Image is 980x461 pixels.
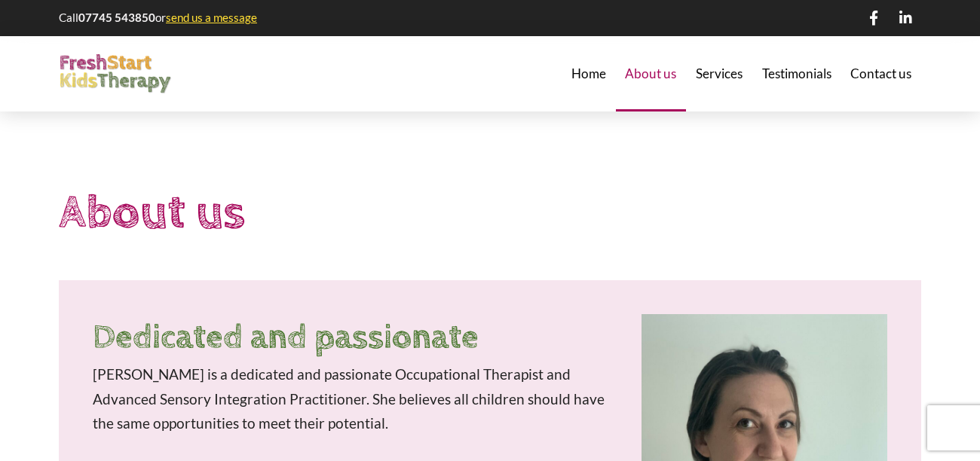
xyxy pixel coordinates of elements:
a: About us [616,36,687,111]
span: Home [571,67,606,80]
span: Contact us [850,67,911,80]
p: [PERSON_NAME] is a dedicated and passionate Occupational Therapist and Advanced Sensory Integrati... [93,362,613,435]
p: Call or [59,10,259,26]
span: Testimonials [762,67,831,80]
a: Contact us [841,36,921,111]
a: Testimonials [752,36,841,111]
img: FreshStart Kids Therapy logo [59,54,172,94]
a: Home [562,36,616,111]
strong: 07745 543850 [78,11,155,24]
h2: Dedicated and passionate [93,314,613,362]
a: Services [686,36,752,111]
a: send us a message [166,11,257,24]
h1: About us [59,179,921,246]
span: Services [696,67,743,80]
span: About us [625,67,676,80]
